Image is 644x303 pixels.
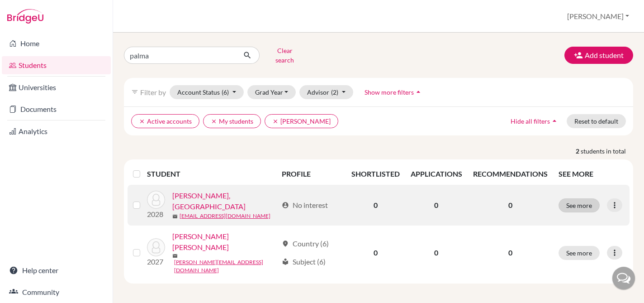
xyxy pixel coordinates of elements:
i: filter_list [131,88,138,96]
button: Account Status(6) [170,85,244,99]
i: arrow_drop_up [550,116,559,125]
th: SEE MORE [553,163,630,185]
a: Home [2,34,111,53]
span: Hide all filters [511,117,550,125]
span: mail [172,214,178,219]
a: [PERSON_NAME] [PERSON_NAME] [172,231,278,253]
button: [PERSON_NAME] [563,8,633,25]
button: Hide all filtersarrow_drop_up [503,114,567,128]
a: Help center [2,261,111,279]
span: mail [172,253,178,259]
button: See more [559,246,600,260]
span: (6) [222,88,229,96]
div: Subject (6) [282,256,326,267]
button: Advisor(2) [299,85,353,99]
span: Help [21,6,39,14]
td: 0 [346,226,405,280]
div: No interest [282,200,328,211]
button: Show more filtersarrow_drop_up [357,85,431,99]
th: RECOMMENDATIONS [468,163,553,185]
button: See more [559,198,600,212]
input: Find student by name... [124,47,236,64]
span: Show more filters [365,88,414,96]
img: Palma Campos, Sofia [147,191,165,209]
a: [PERSON_NAME], [GEOGRAPHIC_DATA] [172,190,278,212]
i: clear [139,118,145,125]
p: 0 [473,247,548,258]
span: students in total [581,146,633,156]
img: Salazar Palma, Roberto [147,238,165,256]
p: 2028 [147,209,165,220]
a: [EMAIL_ADDRESS][DOMAIN_NAME] [180,212,270,220]
button: Reset to default [567,114,626,128]
strong: 2 [576,146,581,156]
i: arrow_drop_up [414,87,423,96]
button: clear[PERSON_NAME] [265,114,338,128]
a: Documents [2,100,111,118]
i: clear [211,118,217,125]
td: 0 [405,185,468,226]
button: Add student [564,47,633,64]
span: local_library [282,258,289,265]
button: Clear search [260,43,310,67]
span: account_circle [282,202,289,209]
td: 0 [346,185,405,226]
th: PROFILE [276,163,346,185]
button: Grad Year [247,85,296,99]
span: (2) [331,88,338,96]
a: Universities [2,78,111,96]
a: Community [2,283,111,301]
button: clearActive accounts [131,114,199,128]
a: Analytics [2,122,111,140]
img: Bridge-U [7,9,43,24]
span: location_on [282,240,289,247]
p: 2027 [147,256,165,267]
i: clear [272,118,279,125]
th: SHORTLISTED [346,163,405,185]
a: [PERSON_NAME][EMAIL_ADDRESS][DOMAIN_NAME] [174,258,278,274]
th: APPLICATIONS [405,163,468,185]
a: Students [2,56,111,74]
td: 0 [405,226,468,280]
th: STUDENT [147,163,276,185]
div: Country (6) [282,238,329,249]
span: Filter by [140,88,166,96]
button: clearMy students [203,114,261,128]
p: 0 [473,200,548,211]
